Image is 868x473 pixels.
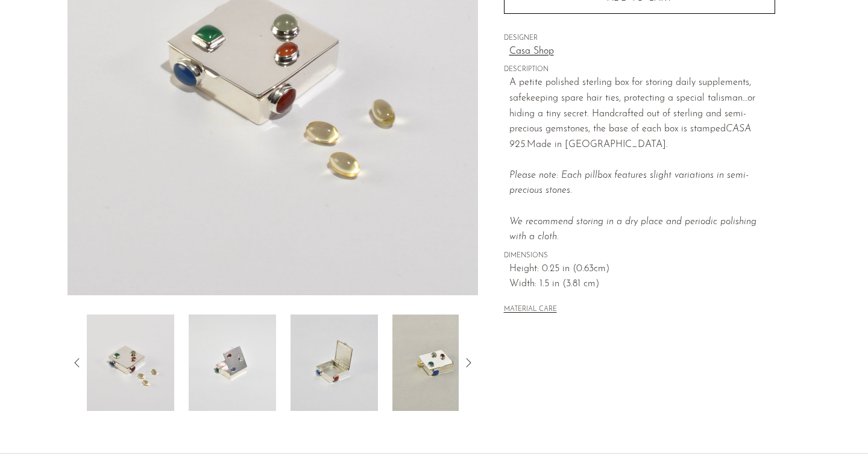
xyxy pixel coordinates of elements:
[509,217,756,242] i: We recommend storing in a dry place and periodic polishing with a cloth.
[189,315,276,411] img: Sterling Gemstone Pillbox
[509,124,751,149] em: CASA 925.
[509,262,775,277] span: Height: 0.25 in (0.63cm)
[392,315,480,411] img: Sterling Gemstone Pillbox
[509,75,775,245] p: A petite polished sterling box for storing daily supplements, safekeeping spare hair ties, protec...
[87,315,174,411] img: Sterling Gemstone Pillbox
[509,44,775,60] a: Casa Shop
[504,251,775,262] span: DIMENSIONS
[504,33,775,44] span: DESIGNER
[504,64,775,75] span: DESCRIPTION
[504,305,557,315] button: MATERIAL CARE
[509,277,775,292] span: Width: 1.5 in (3.81 cm)
[509,171,756,242] em: Please note: Each pillbox features slight variations in semi-precious stones.
[291,315,378,411] img: Sterling Gemstone Pillbox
